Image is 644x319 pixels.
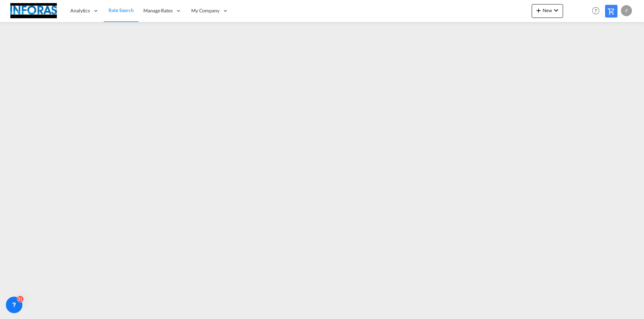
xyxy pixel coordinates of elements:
span: New [534,8,560,13]
span: Analytics [70,7,90,14]
img: eff75c7098ee11eeb65dd1c63e392380.jpg [10,3,57,19]
md-icon: icon-plus 400-fg [534,6,543,14]
div: F [621,5,632,16]
span: Rate Search [109,7,134,13]
div: Help [590,5,605,17]
span: My Company [191,7,219,14]
button: icon-plus 400-fgNewicon-chevron-down [532,4,563,18]
span: Help [590,5,602,17]
md-icon: icon-chevron-down [552,6,560,14]
span: Manage Rates [143,7,173,14]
